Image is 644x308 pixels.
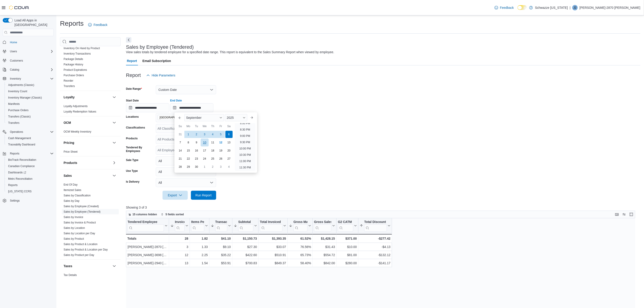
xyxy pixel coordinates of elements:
[360,220,390,232] button: Total Discount
[234,220,257,232] button: Subtotal
[5,169,55,176] a: Dashboards
[8,129,25,135] button: Operations
[64,130,91,133] span: OCM Weekly Inventory
[8,177,32,181] span: Metrc Reconciliation
[64,264,111,268] button: Taxes
[209,155,216,162] div: day-25
[215,220,227,224] div: Transaction Average
[217,123,225,130] div: Fr
[6,120,54,126] span: Transfers
[112,94,117,100] button: Loyalty
[6,101,54,107] span: Manifests
[225,163,233,170] div: day-4
[8,136,31,140] span: Cash Management
[8,190,32,193] span: [US_STATE] CCRS
[6,101,21,107] a: Manifests
[64,57,83,61] span: Package Details
[6,89,54,94] span: Inventory Count
[6,89,29,94] a: Inventory Count
[170,220,188,232] button: Invoices Sold
[629,212,634,217] button: Enter fullscreen
[209,131,216,138] div: day-4
[5,82,55,88] button: Adjustments (Classic)
[128,220,167,232] button: Tendered Employee
[574,5,577,10] span: J2
[193,123,200,130] div: Tu
[225,131,233,138] div: day-6
[8,198,54,203] span: Settings
[64,173,72,178] h3: Sales
[201,147,208,154] div: day-17
[201,131,208,138] div: day-3
[8,164,35,168] span: Canadian Compliance
[535,5,568,10] p: Schwazze [US_STATE]
[64,140,74,145] h3: Pricing
[364,220,387,224] div: Total Discount
[60,19,84,28] h1: Reports
[3,37,54,216] nav: Complex example
[6,157,54,163] span: BioTrack Reconciliation
[64,85,75,88] a: Transfers
[225,123,233,130] div: Sa
[209,123,216,130] div: Th
[6,82,54,88] span: Adjustments (Classic)
[191,220,204,224] div: Items Per Transaction
[60,182,121,260] div: Sales
[209,139,216,146] div: day-11
[64,63,83,66] a: Package History
[64,173,111,178] button: Sales
[142,56,171,65] span: Email Subscription
[6,120,21,126] a: Transfers
[94,23,107,27] span: Feedback
[112,173,117,178] button: Sales
[5,113,55,120] button: Transfers (Classic)
[9,5,29,10] img: Cova
[225,155,233,162] div: day-27
[238,220,253,232] div: Subtotal
[160,115,188,120] span: [GEOGRAPHIC_DATA]
[10,152,19,155] span: Reports
[126,44,194,50] h3: Sales by Employee (Tendered)
[8,67,54,72] span: Catalog
[217,147,225,154] div: day-19
[60,129,121,136] div: OCM
[1,67,55,73] button: Catalog
[86,20,109,29] a: Feedback
[170,99,182,102] label: End Date
[126,137,138,140] label: Products
[185,163,192,170] div: day-29
[156,85,216,94] button: Custom Date
[64,140,111,145] button: Pricing
[6,163,37,169] a: Canadian Compliance
[126,212,159,217] button: 15 columns hidden
[64,120,111,125] button: OCM
[64,47,100,50] a: Inventory On Hand by Product
[170,103,213,112] input: Press the down key to enter a popover containing a calendar. Press the escape key to close the po...
[6,176,34,182] a: Metrc Reconciliation
[112,263,117,269] button: Taxes
[185,131,192,138] div: day-1
[289,220,311,232] button: Gross Margin
[126,115,139,119] label: Locations
[8,90,27,93] span: Inventory Count
[8,171,26,174] span: Dashboards
[64,221,96,224] a: Sales by Invoice & Product
[156,178,216,187] button: All
[6,114,54,119] span: Transfers (Classic)
[64,161,77,165] h3: Products
[260,220,282,232] div: Total Invoiced
[6,170,54,175] span: Dashboards
[5,120,55,126] button: Transfers
[64,105,88,108] a: Loyalty Adjustments
[126,73,141,78] h3: Report
[10,68,19,71] span: Catalog
[64,274,77,277] a: Tax Details
[126,37,131,43] button: Next
[201,155,208,162] div: day-24
[128,220,164,224] div: Tendered Employee
[1,150,55,157] button: Reports
[64,264,72,268] h3: Taxes
[580,5,640,10] p: [PERSON_NAME]-2870 [PERSON_NAME]
[64,79,73,82] a: Reorder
